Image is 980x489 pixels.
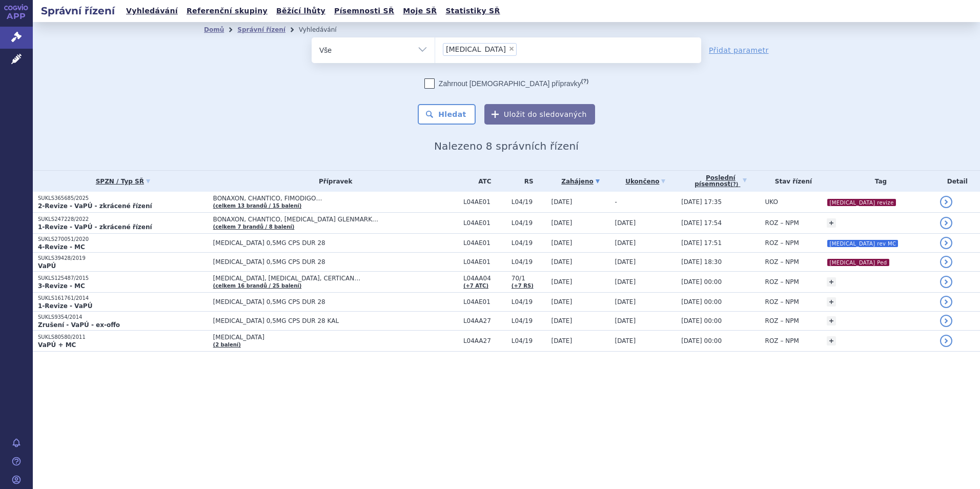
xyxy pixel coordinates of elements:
a: (celkem 7 brandů / 8 balení) [213,224,295,230]
span: [DATE] [615,317,636,324]
span: - [615,198,617,206]
span: [DATE] 00:00 [681,337,722,344]
span: [DATE] 18:30 [681,258,722,266]
span: L04AE01 [463,298,506,305]
span: L04/19 [512,258,546,266]
a: (2 balení) [213,342,241,348]
span: [DATE] [551,317,572,324]
span: [DATE] 17:54 [681,219,722,227]
h2: Správní řízení [33,4,123,18]
a: Vyhledávání [123,4,181,18]
span: [DATE] [615,239,636,247]
span: [DATE] [551,278,572,286]
a: Přidat parametr [709,45,769,55]
a: Statistiky SŘ [442,4,503,18]
a: Běžící lhůty [273,4,329,18]
p: SUKLS80580/2011 [38,334,208,341]
label: Zahrnout [DEMOGRAPHIC_DATA] přípravky [424,78,588,89]
span: Nalezeno 8 správních řízení [434,140,579,152]
li: Vyhledávání [299,22,350,37]
a: Poslednípísemnost(?) [681,171,760,192]
a: + [827,277,836,287]
input: [MEDICAL_DATA] [520,43,525,55]
strong: VaPÚ + MC [38,341,76,349]
a: + [827,336,836,345]
span: L04/19 [512,317,546,324]
strong: 3-Revize - MC [38,282,85,290]
span: UKO [765,198,778,206]
i: [MEDICAL_DATA] revize [827,199,895,206]
span: BONAXON, CHANTICO, FIMODIGO… [213,195,458,202]
p: SUKLS365685/2025 [38,195,208,202]
strong: VaPÚ [38,262,56,270]
span: ROZ – NPM [765,317,799,324]
a: detail [940,276,952,288]
th: ATC [458,171,506,192]
span: [DATE] [615,278,636,286]
span: [DATE] [551,198,572,206]
p: SUKLS270051/2020 [38,236,208,243]
span: [DATE] [551,337,572,344]
a: SPZN / Typ SŘ [38,174,208,189]
a: (celkem 13 brandů / 15 balení) [213,203,302,209]
span: ROZ – NPM [765,337,799,344]
strong: 2-Revize - VaPÚ - zkrácené řízení [38,202,152,210]
span: [MEDICAL_DATA] [446,46,506,53]
a: + [827,297,836,307]
span: [DATE] 00:00 [681,317,722,324]
a: detail [940,256,952,268]
a: detail [940,237,952,249]
span: ROZ – NPM [765,219,799,227]
span: ROZ – NPM [765,239,799,247]
p: SUKLS9354/2014 [38,314,208,321]
span: [DATE] [551,239,572,247]
span: [DATE] 17:51 [681,239,722,247]
span: [MEDICAL_DATA] 0,5MG CPS DUR 28 KAL [213,317,458,324]
span: [MEDICAL_DATA] 0,5MG CPS DUR 28 [213,239,458,247]
span: 70/1 [512,275,546,282]
span: L04/19 [512,239,546,247]
a: Písemnosti SŘ [331,4,397,18]
span: BONAXON, CHANTICO, [MEDICAL_DATA] GLENMARK… [213,216,458,223]
span: ROZ – NPM [765,298,799,305]
a: Domů [204,26,224,33]
a: Referenční skupiny [183,4,271,18]
span: L04AE01 [463,219,506,227]
a: detail [940,315,952,327]
span: [DATE] [615,219,636,227]
span: [DATE] [551,298,572,305]
p: SUKLS247228/2022 [38,216,208,223]
span: ROZ – NPM [765,278,799,286]
span: [MEDICAL_DATA], [MEDICAL_DATA], CERTICAN… [213,275,458,282]
span: × [508,46,515,52]
span: L04AA27 [463,317,506,324]
span: L04AE01 [463,198,506,206]
span: L04AA27 [463,337,506,344]
span: [MEDICAL_DATA] 0,5MG CPS DUR 28 [213,298,458,305]
a: + [827,316,836,325]
span: [DATE] [551,219,572,227]
span: L04/19 [512,337,546,344]
abbr: (?) [730,181,738,188]
a: Zahájeno [551,174,609,189]
span: [DATE] [615,337,636,344]
i: [MEDICAL_DATA] rev MC [827,240,898,247]
span: L04/19 [512,298,546,305]
abbr: (?) [581,78,588,85]
a: detail [940,296,952,308]
th: Tag [822,171,934,192]
a: detail [940,217,952,229]
span: L04AA04 [463,275,506,282]
i: [MEDICAL_DATA] Ped [827,259,889,266]
span: [DATE] [615,298,636,305]
a: (celkem 16 brandů / 25 balení) [213,283,302,289]
span: L04AE01 [463,239,506,247]
span: L04/19 [512,219,546,227]
button: Uložit do sledovaných [484,104,595,125]
span: [MEDICAL_DATA] [213,334,458,341]
a: detail [940,196,952,208]
span: L04/19 [512,198,546,206]
th: Detail [935,171,980,192]
p: SUKLS161761/2014 [38,295,208,302]
p: SUKLS39428/2019 [38,255,208,262]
